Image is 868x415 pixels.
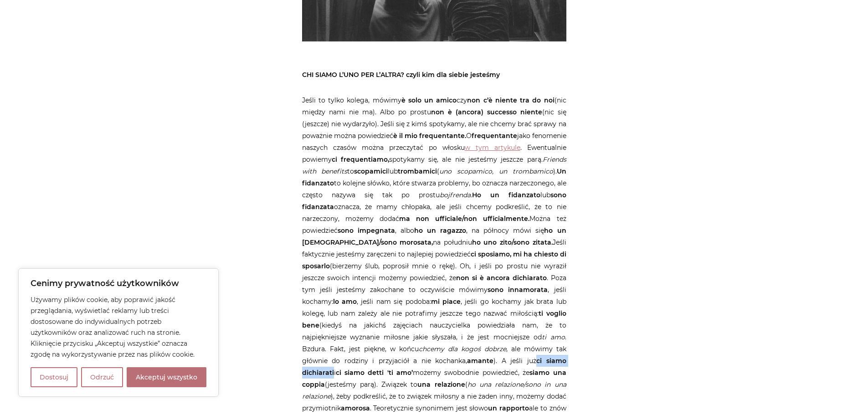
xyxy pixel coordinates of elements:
[302,155,566,175] em: Friends with benefits
[341,404,370,412] strong: amorosa
[542,333,565,341] em: ti amo
[472,238,553,246] strong: ho uno zito/sono zitata.
[31,294,206,360] p: Używamy plików cookie, aby poprawić jakość przeglądania, wyświetlać reklamy lub treści dostosowan...
[31,367,77,387] button: Dostosuj
[431,108,542,116] strong: non è (ancora) successo niente
[332,155,389,164] strong: ci frequentiamo,
[414,226,466,235] strong: ho un ragazzo
[401,96,457,104] b: è solo un amico
[439,167,553,175] em: uno scopamico, un trombamico
[336,369,413,377] strong: ci siamo detti 'ti amo’
[467,357,493,365] strong: amante
[456,274,547,282] strong: non si è ancora dichiarato
[399,215,530,223] strong: ma non ufficiale/non ufficialmente.
[398,167,437,175] strong: trombamici
[81,367,123,387] button: Odrzuć
[333,297,357,306] strong: lo amo
[465,143,520,152] a: w tym artykule
[393,132,466,140] b: è il mio frequentante.
[488,286,548,294] strong: sono innamorata
[338,226,395,235] strong: sono impegnata
[472,191,540,199] strong: Ho un fidanzato
[472,132,517,140] strong: frequentante
[302,380,566,400] em: ho una relazione/sono in una relazione
[431,297,461,306] strong: mi piace
[440,191,471,199] em: bojfrenda
[127,367,206,387] button: Akceptuj wszystko
[302,71,500,79] strong: CHI SIAMO L’UNO PER L’ALTRA? czyli kim dla siebie jesteśmy
[354,167,388,175] strong: scopamici
[419,345,506,353] em: chcemy dla kogoś dobrze
[488,404,529,412] strong: un rapporto
[31,278,206,289] p: Cenimy prywatność użytkowników
[417,380,465,389] strong: una relazione
[467,96,554,104] strong: non c’è niente tra do noi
